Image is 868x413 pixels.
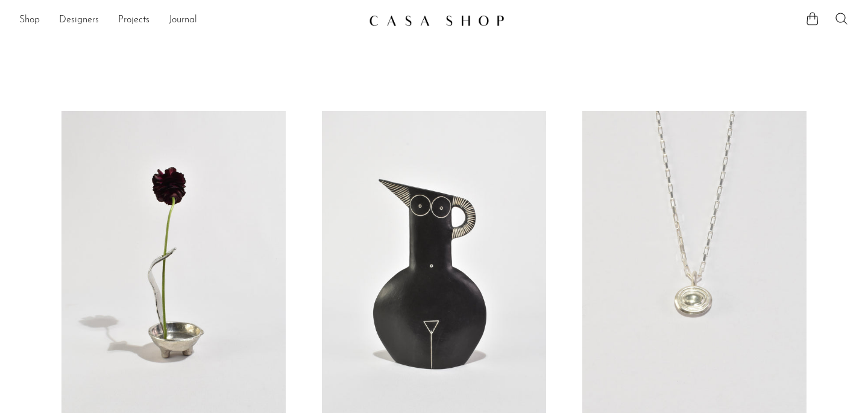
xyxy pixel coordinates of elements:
a: Designers [59,13,99,28]
nav: Desktop navigation [19,10,359,31]
ul: NEW HEADER MENU [19,10,359,31]
a: Journal [169,13,197,28]
a: Shop [19,13,40,28]
a: Projects [118,13,149,28]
